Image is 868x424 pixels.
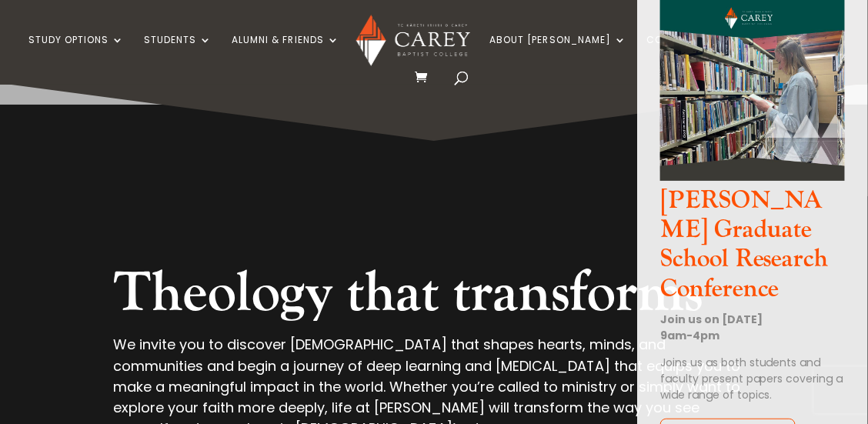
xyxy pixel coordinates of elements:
[660,355,845,403] p: Joins us as both students and faculty present papers covering a wide range of topics.
[232,35,339,71] a: Alumni & Friends
[356,15,469,66] img: Carey Baptist College
[113,260,755,334] h2: Theology that transforms
[490,35,627,71] a: About [PERSON_NAME]
[28,35,124,71] a: Study Options
[660,168,845,185] a: CGS Research Conference
[144,35,212,71] a: Students
[660,312,763,327] strong: Join us on [DATE]
[660,186,845,312] h3: [PERSON_NAME] Graduate School Research Conference
[660,328,719,343] strong: 9am-4pm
